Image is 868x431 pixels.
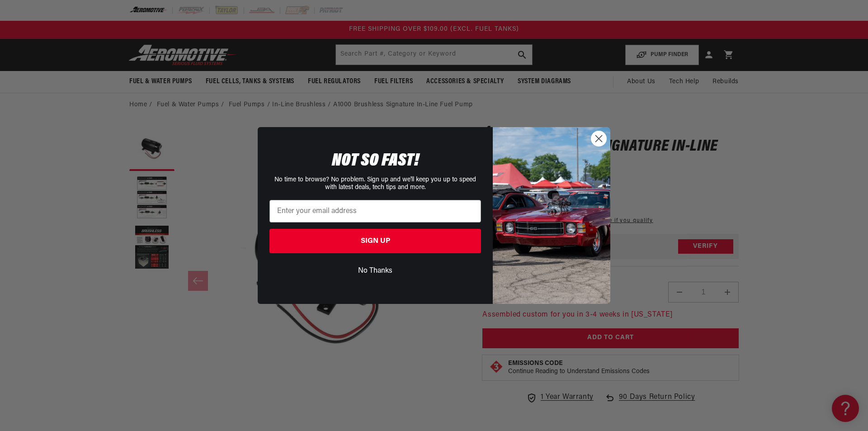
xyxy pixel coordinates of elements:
button: SIGN UP [269,229,481,253]
button: Close dialog [591,131,607,147]
button: No Thanks [269,262,481,279]
img: 85cdd541-2605-488b-b08c-a5ee7b438a35.jpeg [493,127,610,303]
span: No time to browse? No problem. Sign up and we'll keep you up to speed with latest deals, tech tip... [274,176,476,191]
input: Enter your email address [269,200,481,223]
span: NOT SO FAST! [332,152,419,170]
